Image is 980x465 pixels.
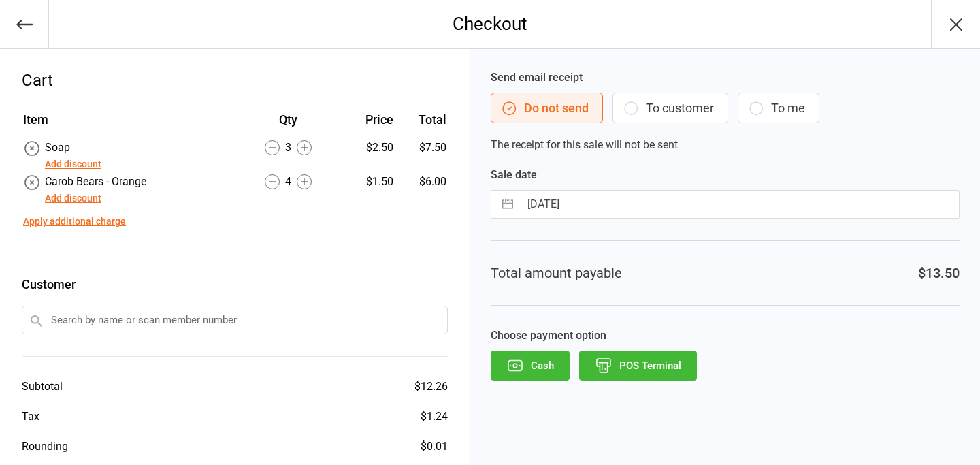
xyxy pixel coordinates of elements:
[491,69,960,153] div: The receipt for this sale will not be sent
[491,93,603,123] button: Do not send
[738,93,819,123] button: To me
[236,110,341,138] th: Qty
[491,327,960,344] label: Choose payment option
[342,174,393,190] div: $1.50
[491,167,960,183] label: Sale date
[579,351,697,381] button: POS Terminal
[421,408,448,425] div: $1.24
[342,140,393,156] div: $2.50
[491,351,570,381] button: Cash
[399,140,446,172] td: $7.50
[236,140,341,156] div: 3
[421,438,448,455] div: $0.01
[342,110,393,129] div: Price
[23,214,126,229] button: Apply additional charge
[45,175,146,188] span: Carob Bears - Orange
[23,110,235,138] th: Item
[22,275,448,293] label: Customer
[22,306,448,334] input: Search by name or scan member number
[491,69,960,86] label: Send email receipt
[612,93,728,123] button: To customer
[45,157,101,172] button: Add discount
[22,379,63,395] div: Subtotal
[22,68,448,93] div: Cart
[414,379,448,395] div: $12.26
[22,438,68,455] div: Rounding
[236,174,341,190] div: 4
[22,408,39,425] div: Tax
[45,191,101,206] button: Add discount
[399,174,446,206] td: $6.00
[399,110,446,138] th: Total
[491,263,622,283] div: Total amount payable
[918,263,960,283] div: $13.50
[45,141,70,154] span: Soap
